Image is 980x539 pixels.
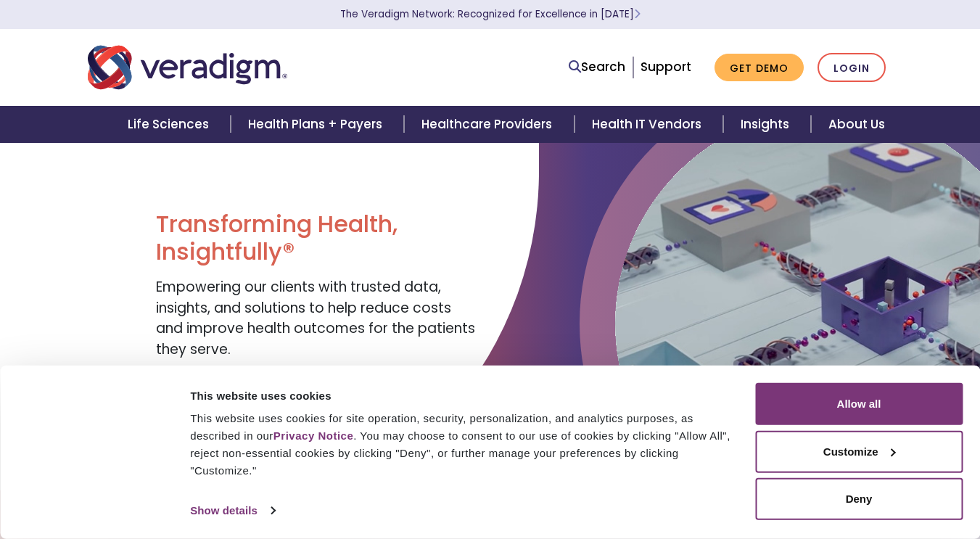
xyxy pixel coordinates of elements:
[190,410,738,480] div: This website uses cookies for site operation, security, personalization, and analytics purposes, ...
[755,383,963,425] button: Allow all
[88,44,287,91] img: Veradigm logo
[723,106,811,143] a: Insights
[340,7,641,21] a: The Veradigm Network: Recognized for Excellence in [DATE]Learn More
[755,430,963,472] button: Customize
[715,54,804,82] a: Get Demo
[634,7,641,21] span: Learn More
[641,58,691,75] a: Support
[231,106,404,143] a: Health Plans + Payers
[818,53,886,83] a: Login
[811,106,902,143] a: About Us
[755,478,963,520] button: Deny
[404,106,574,143] a: Healthcare Providers
[156,210,479,266] h1: Transforming Health, Insightfully®
[569,57,625,77] a: Search
[110,106,231,143] a: Life Sciences
[575,106,723,143] a: Health IT Vendors
[273,429,353,442] a: Privacy Notice
[156,277,475,359] span: Empowering our clients with trusted data, insights, and solutions to help reduce costs and improv...
[190,500,274,522] a: Show details
[190,387,738,404] div: This website uses cookies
